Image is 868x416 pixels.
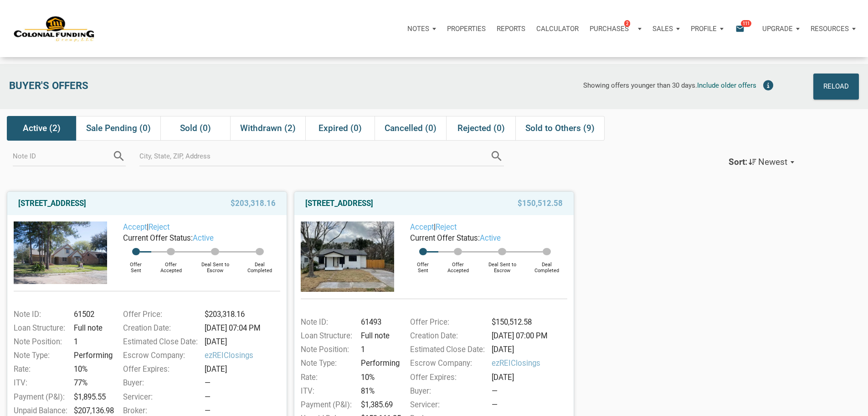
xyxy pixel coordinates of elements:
span: Sale Pending (0) [86,123,151,134]
div: Deal Sent to Escrow [191,255,240,274]
span: 111 [741,20,751,27]
button: Notes [402,15,442,42]
span: $203,318.16 [231,198,276,209]
button: Reports [491,15,531,42]
div: [DATE] 07:04 PM [201,322,285,334]
div: Cancelled (0) [375,116,446,141]
div: — [492,399,572,411]
div: Buyer: [406,385,489,397]
span: 2 [624,20,630,27]
button: email111 [729,15,757,42]
div: Offer Accepted [438,255,478,274]
div: Servicer: [118,391,202,403]
p: Calculator [536,25,579,33]
div: 1 [71,336,112,348]
div: Withdrawn (2) [230,116,305,141]
div: $1,895.55 [71,391,112,403]
span: active [193,233,214,242]
div: Note ID: [9,309,71,320]
div: Note Position: [296,344,358,355]
div: [DATE] [488,344,572,355]
span: $150,512.58 [518,198,563,209]
div: [DATE] [201,363,285,375]
div: Loan Structure: [9,322,71,334]
div: Sold (0) [160,116,230,141]
span: Expired (0) [318,123,362,134]
div: 61502 [71,309,112,320]
a: Properties [442,15,491,42]
div: Full note [358,330,399,342]
input: Note ID [13,146,112,166]
p: Reports [497,25,525,33]
p: Profile [691,25,717,33]
a: Purchases2 [584,15,647,42]
p: Properties [447,25,486,33]
a: Calculator [531,15,584,42]
div: Escrow Company: [118,350,202,361]
i: email [734,23,745,34]
div: 81% [358,385,399,397]
a: Accept [123,222,147,232]
div: Deal Completed [240,255,280,274]
a: Reject [149,222,169,232]
div: Active (2) [7,116,76,141]
div: Estimated Close Date: [406,344,489,355]
div: Estimated Close Date: [118,336,202,348]
input: City, State, ZIP, Address [139,146,490,166]
div: Sale Pending (0) [76,116,160,141]
div: ITV: [9,377,71,389]
div: Offer Price: [118,309,202,320]
div: Note ID: [296,316,358,328]
div: — [492,385,572,397]
button: Sort:Newest [719,150,804,175]
img: 574463 [301,221,394,292]
div: Expired (0) [305,116,375,141]
div: 10% [71,363,112,375]
div: Performing [71,350,112,361]
span: active [480,233,501,242]
button: Profile [685,15,729,42]
a: Reject [436,222,457,232]
div: Offer Sent [121,255,151,274]
div: Rate: [9,363,71,375]
div: Creation Date: [406,330,489,342]
div: $1,385.69 [358,399,399,411]
button: Upgrade [757,15,805,42]
span: Current Offer Status: [123,233,193,242]
span: Include older offers [697,81,756,90]
span: ezREIClosings [492,358,572,369]
div: Rejected (0) [446,116,515,141]
a: [STREET_ADDRESS] [18,198,86,209]
div: Offer Accepted [151,255,191,274]
div: Note Type: [296,358,358,369]
div: [DATE] [488,372,572,383]
button: Sales [647,15,685,42]
i: search [490,149,503,163]
div: Deal Sent to Escrow [478,255,527,274]
span: ezREIClosings [205,350,285,361]
div: Performing [358,358,399,369]
div: Escrow Company: [406,358,489,369]
span: | [410,222,457,232]
p: Resources [811,25,849,33]
div: Note Type: [9,350,71,361]
div: — [205,391,285,403]
span: | [123,222,169,232]
div: 1 [358,344,399,355]
div: Offer Expires: [118,363,202,375]
span: Cancelled (0) [385,123,437,134]
div: Loan Structure: [296,330,358,342]
span: Withdrawn (2) [240,123,296,134]
span: Rejected (0) [457,123,505,134]
button: Resources [805,15,861,42]
div: $150,512.58 [488,316,572,328]
div: 10% [358,372,399,383]
span: Current Offer Status: [410,233,480,242]
div: Offer Expires: [406,372,489,383]
span: Sold to Others (9) [525,123,595,134]
div: Servicer: [406,399,489,411]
